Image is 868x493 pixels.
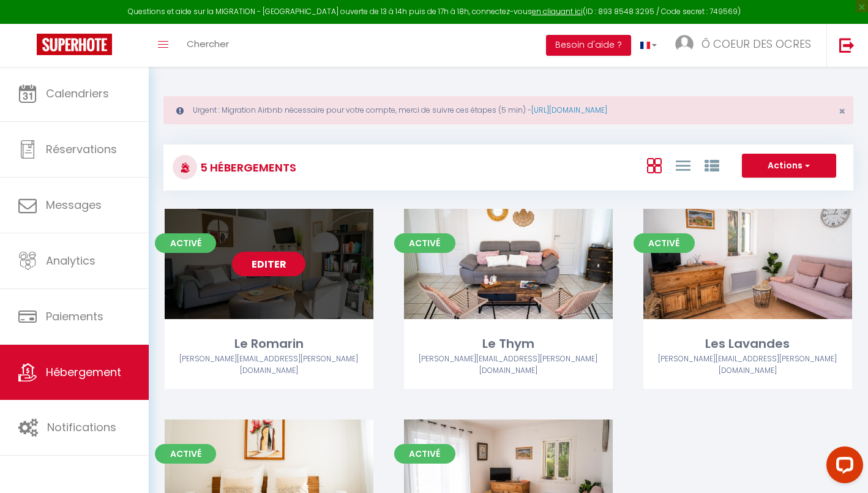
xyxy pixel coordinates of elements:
a: Vue par Groupe [705,155,719,175]
a: ... Ô COEUR DES OCRES [666,24,826,67]
img: ... [675,35,694,53]
span: Messages [46,197,102,213]
div: Airbnb [165,353,373,377]
img: logout [839,37,855,53]
iframe: LiveChat chat widget [817,442,868,493]
a: Editer [232,462,305,487]
span: Paiements [46,309,103,324]
button: Close [839,106,845,117]
a: Chercher [178,24,238,67]
span: Activé [155,233,216,253]
span: Notifications [47,420,116,435]
a: Vue en Liste [676,155,690,175]
a: Editer [471,252,545,276]
span: Réservations [46,141,117,157]
div: Le Romarin [165,334,373,353]
span: Hébergement [46,364,121,380]
a: Editer [711,252,784,276]
button: Besoin d'aide ? [546,35,631,56]
span: Activé [394,233,455,253]
div: Urgent : Migration Airbnb nécessaire pour votre compte, merci de suivre ces étapes (5 min) - [163,96,853,124]
a: Editer [232,252,305,276]
a: [URL][DOMAIN_NAME] [531,105,607,115]
span: Chercher [187,37,229,50]
span: Activé [394,444,455,464]
h3: 5 Hébergements [197,154,296,181]
div: Airbnb [643,353,852,377]
a: Editer [471,462,545,487]
div: Les Lavandes [643,334,852,353]
span: Activé [155,444,216,464]
div: Airbnb [404,353,613,377]
button: Actions [742,154,836,178]
span: Calendriers [46,86,109,101]
span: Analytics [46,253,95,268]
span: Ô COEUR DES OCRES [702,36,811,51]
div: Le Thym [404,334,613,353]
a: en cliquant ici [532,6,583,17]
a: Vue en Box [647,155,662,175]
span: Activé [634,233,695,253]
span: × [839,103,845,119]
img: Super Booking [37,34,112,55]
